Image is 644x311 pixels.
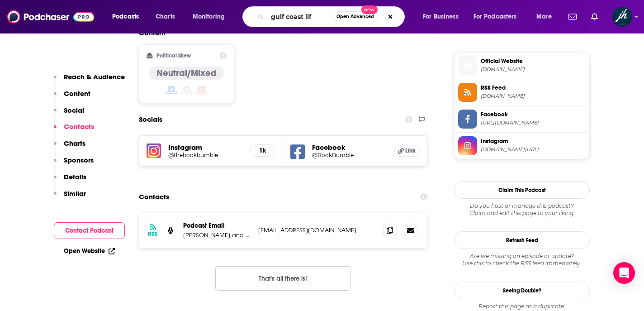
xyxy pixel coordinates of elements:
[612,7,632,27] button: Show profile menu
[454,181,590,199] button: Claim This Podcast
[587,9,601,24] a: Show notifications dropdown
[267,10,332,24] input: Search podcasts, credits, & more...
[405,147,416,154] span: Link
[156,67,217,79] h4: Neutral/Mixed
[168,152,243,158] a: @thebookbumble
[481,120,586,126] span: https://www.facebook.com/BookBumble
[361,5,378,14] span: New
[481,84,586,92] span: RSS Feed
[332,11,378,22] button: Open AdvancedNew
[458,110,586,129] a: Facebook[URL][DOMAIN_NAME]
[106,10,151,24] button: open menu
[530,10,563,24] button: open menu
[481,93,586,100] span: feeds.buzzsprout.com
[481,66,586,73] span: thebookbumble.buzzsprout.com
[7,8,94,25] img: Podchaser - Follow, Share and Rate Podcasts
[64,189,86,198] p: Similar
[312,143,387,152] h5: Facebook
[64,247,115,255] a: Open Website
[312,152,387,158] a: @BookBumble
[186,10,237,24] button: open menu
[112,10,139,23] span: Podcasts
[612,7,632,27] span: Logged in as JHPublicRelations
[183,231,251,239] p: [PERSON_NAME] and [PERSON_NAME]
[64,122,94,131] p: Contacts
[54,156,94,172] button: Sponsors
[474,10,517,23] span: For Podcasters
[454,202,590,210] span: Do you host or manage this podcast?
[468,10,530,24] button: open menu
[54,106,84,123] button: Social
[251,6,413,27] div: Search podcasts, credits, & more...
[54,122,94,139] button: Contacts
[481,146,586,153] span: instagram.com/thebookbumble
[168,143,243,152] h5: Instagram
[147,144,161,158] img: iconImage
[565,9,580,24] a: Show notifications dropdown
[64,156,94,164] p: Sponsors
[183,222,251,230] p: Podcast Email
[417,10,470,24] button: open menu
[54,72,125,89] button: Reach & Audience
[139,111,162,128] h2: Socials
[454,253,590,267] div: Are we missing an episode or update? Use this to check the RSS feed immediately.
[54,172,86,189] button: Details
[64,89,90,98] p: Content
[454,303,590,310] div: Report this page as a duplicate.
[481,137,586,145] span: Instagram
[150,10,180,24] a: Charts
[258,226,376,234] p: [EMAIL_ADDRESS][DOMAIN_NAME]
[481,57,586,65] span: Official Website
[481,110,586,119] span: Facebook
[536,10,552,23] span: More
[64,139,85,148] p: Charts
[612,7,632,27] img: User Profile
[336,14,374,19] span: Open Advanced
[64,106,84,115] p: Social
[258,147,268,154] h5: 1k
[64,172,86,181] p: Details
[454,282,590,299] a: Seeing Double?
[613,262,635,284] div: Open Intercom Messenger
[458,83,586,102] a: RSS Feed[DOMAIN_NAME]
[423,10,459,23] span: For Business
[156,53,191,59] h2: Political Skew
[215,266,351,291] button: Nothing here.
[54,139,85,156] button: Charts
[139,188,169,206] h2: Contacts
[458,136,586,155] a: Instagram[DOMAIN_NAME][URL]
[54,222,125,239] button: Contact Podcast
[54,89,90,106] button: Content
[64,72,125,81] p: Reach & Audience
[454,231,590,249] button: Refresh Feed
[394,145,420,157] a: Link
[156,10,175,23] span: Charts
[193,10,225,23] span: Monitoring
[458,56,586,75] a: Official Website[DOMAIN_NAME]
[454,202,590,217] div: Claim and edit this page to your liking.
[54,189,86,206] button: Similar
[148,230,158,238] h3: RSS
